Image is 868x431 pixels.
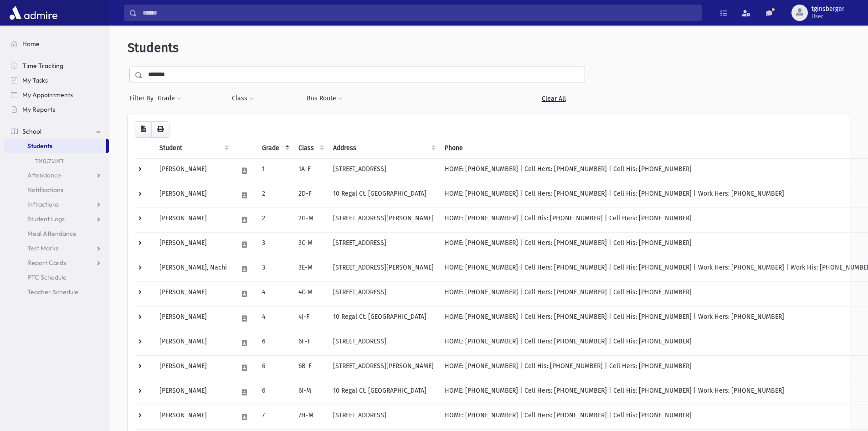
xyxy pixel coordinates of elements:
[129,93,157,103] span: Filter By
[4,36,109,51] a: Home
[4,212,109,226] a: Student Logs
[27,229,77,238] span: Meal Attendance
[151,121,169,138] button: Print
[4,197,109,212] a: Infractions
[293,257,328,281] td: 3E-M
[27,142,52,150] span: Students
[22,105,55,114] span: My Reports
[4,182,109,197] a: Notifications
[328,232,439,257] td: [STREET_ADDRESS]
[257,281,293,306] td: 4
[4,168,109,182] a: Attendance
[812,5,844,13] span: tginsberger
[7,4,60,22] img: AdmirePro
[27,171,61,179] span: Attendance
[154,380,232,405] td: [PERSON_NAME]
[22,127,41,135] span: School
[257,183,293,208] td: 2
[137,5,701,21] input: Search
[328,306,439,331] td: 10 Regal Ct. [GEOGRAPHIC_DATA]
[257,158,293,183] td: 1
[328,355,439,380] td: [STREET_ADDRESS][PERSON_NAME]
[27,186,63,194] span: Notifications
[293,405,328,429] td: 7H-M
[22,76,48,84] span: My Tasks
[154,355,232,380] td: [PERSON_NAME]
[4,285,109,299] a: Teacher Schedule
[154,208,232,232] td: [PERSON_NAME]
[257,208,293,232] td: 2
[257,331,293,355] td: 6
[293,138,328,159] th: Class: activate to sort column ascending
[154,331,232,355] td: [PERSON_NAME]
[328,281,439,306] td: [STREET_ADDRESS]
[154,405,232,429] td: [PERSON_NAME]
[27,259,66,267] span: Report Cards
[4,102,109,117] a: My Reports
[22,40,40,48] span: Home
[154,281,232,306] td: [PERSON_NAME]
[293,232,328,257] td: 3C-M
[22,62,63,70] span: Time Tracking
[257,232,293,257] td: 3
[27,288,78,296] span: Teacher Schedule
[4,58,109,73] a: Time Tracking
[293,158,328,183] td: 1A-F
[128,40,179,55] span: Students
[257,355,293,380] td: 6
[293,380,328,405] td: 6I-M
[328,331,439,355] td: [STREET_ADDRESS]
[27,273,67,281] span: PTC Schedule
[257,380,293,405] td: 6
[328,158,439,183] td: [STREET_ADDRESS]
[154,183,232,208] td: [PERSON_NAME]
[4,73,109,88] a: My Tasks
[4,270,109,285] a: PTC Schedule
[812,13,844,20] span: User
[293,306,328,331] td: 4J-F
[293,281,328,306] td: 4C-M
[257,405,293,429] td: 7
[293,355,328,380] td: 6B-F
[4,124,109,139] a: School
[293,183,328,208] td: 2D-F
[293,331,328,355] td: 6F-F
[154,158,232,183] td: [PERSON_NAME]
[328,380,439,405] td: 10 Regal Ct. [GEOGRAPHIC_DATA]
[4,226,109,241] a: Meal Attendance
[522,90,585,107] a: Clear All
[328,257,439,281] td: [STREET_ADDRESS][PERSON_NAME]
[328,138,439,159] th: Address: activate to sort column ascending
[4,255,109,270] a: Report Cards
[4,241,109,255] a: Test Marks
[328,208,439,232] td: [STREET_ADDRESS][PERSON_NAME]
[27,200,59,208] span: Infractions
[4,153,109,168] a: דאוגקמאד
[22,91,73,99] span: My Appointments
[154,257,232,281] td: [PERSON_NAME], Nachi
[154,232,232,257] td: [PERSON_NAME]
[154,306,232,331] td: [PERSON_NAME]
[257,257,293,281] td: 3
[135,121,152,138] button: CSV
[27,215,65,223] span: Student Logs
[4,139,106,153] a: Students
[231,90,254,107] button: Class
[27,244,58,252] span: Test Marks
[257,306,293,331] td: 4
[257,138,293,159] th: Grade: activate to sort column descending
[293,208,328,232] td: 2G-M
[328,183,439,208] td: 10 Regal Ct. [GEOGRAPHIC_DATA]
[306,90,343,107] button: Bus Route
[154,138,232,159] th: Student: activate to sort column ascending
[157,90,182,107] button: Grade
[328,405,439,429] td: [STREET_ADDRESS]
[4,88,109,102] a: My Appointments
